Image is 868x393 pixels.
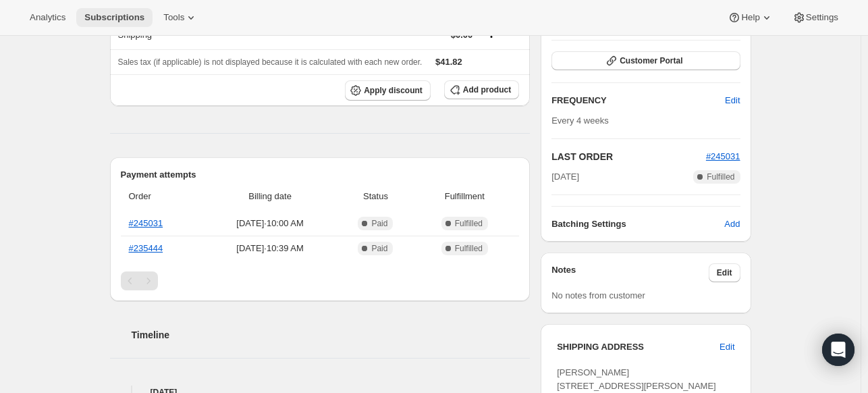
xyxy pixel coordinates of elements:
[720,8,781,27] button: Help
[444,80,519,99] button: Add product
[207,217,333,230] span: [DATE] · 10:00 AM
[371,218,387,229] span: Paid
[725,94,740,107] span: Edit
[118,57,423,67] span: Sales tax (if applicable) is not displayed because it is calculated with each new order.
[724,217,740,231] span: Add
[551,150,706,163] h2: LAST ORDER
[551,263,709,282] h3: Notes
[551,217,724,231] h6: Batching Settings
[155,8,206,27] button: Tools
[717,90,748,111] button: Edit
[418,190,512,203] span: Fulfillment
[129,243,163,253] a: #235444
[706,150,740,163] button: #245031
[121,182,203,211] th: Order
[207,242,333,255] span: [DATE] · 10:39 AM
[557,340,720,354] h3: SHIPPING ADDRESS
[163,12,184,23] span: Tools
[435,57,462,67] span: $41.82
[30,12,65,23] span: Analytics
[741,12,759,23] span: Help
[22,8,74,27] button: Analytics
[707,172,734,182] span: Fulfilled
[451,30,473,40] span: $0.00
[129,218,163,228] a: #245031
[551,170,579,184] span: [DATE]
[720,340,734,354] span: Edit
[709,263,740,282] button: Edit
[121,271,520,290] nav: Pagination
[717,267,732,278] span: Edit
[706,151,740,161] a: #245031
[84,12,144,23] span: Subscriptions
[551,94,725,107] h2: FREQUENCY
[121,168,520,182] h2: Payment attempts
[551,115,609,126] span: Every 4 weeks
[551,290,645,300] span: No notes from customer
[463,84,511,95] span: Add product
[551,51,740,70] button: Customer Portal
[784,8,846,27] button: Settings
[620,55,682,66] span: Customer Portal
[711,336,742,358] button: Edit
[207,190,333,203] span: Billing date
[341,190,410,203] span: Status
[371,243,387,254] span: Paid
[76,8,153,27] button: Subscriptions
[806,12,838,23] span: Settings
[455,218,483,229] span: Fulfilled
[716,213,748,235] button: Add
[364,85,423,96] span: Apply discount
[455,243,483,254] span: Fulfilled
[345,80,431,101] button: Apply discount
[132,328,531,342] h2: Timeline
[822,334,855,366] div: Open Intercom Messenger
